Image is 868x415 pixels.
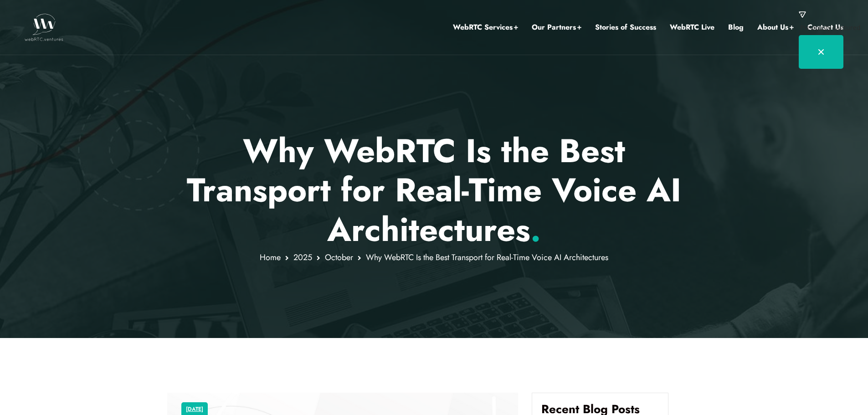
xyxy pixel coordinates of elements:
[807,21,843,33] a: Contact Us
[532,21,581,33] a: Our Partners
[595,21,656,33] a: Stories of Success
[453,21,518,33] a: WebRTC Services
[25,14,63,41] img: WebRTC.ventures
[757,21,794,33] a: About Us
[293,251,312,263] a: 2025
[670,21,714,33] a: WebRTC Live
[728,21,744,33] a: Blog
[325,251,353,263] a: October
[260,251,281,263] a: Home
[530,206,541,253] span: .
[167,131,701,249] h1: Why WebRTC Is the Best Transport for Real-Time Voice AI Architectures
[366,251,608,263] span: Why WebRTC Is the Best Transport for Real-Time Voice AI Architectures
